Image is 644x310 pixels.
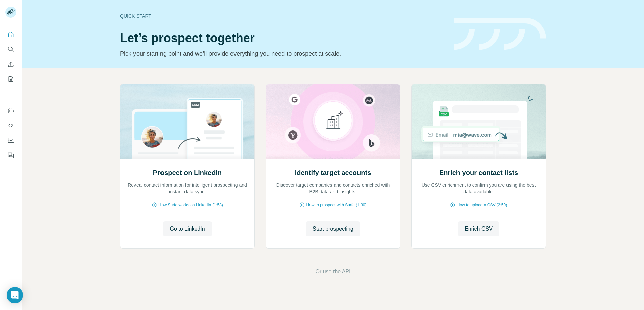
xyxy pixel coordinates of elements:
[5,43,16,55] button: Search
[7,287,23,303] div: Open Intercom Messenger
[418,182,539,195] p: Use CSV enrichment to confirm you are using the best data available.
[153,168,222,177] h2: Prospect on LinkedIn
[170,225,205,233] span: Go to LinkedIn
[120,31,446,45] h1: Let’s prospect together
[5,73,16,85] button: My lists
[5,104,16,117] button: Use Surfe on LinkedIn
[266,84,400,159] img: Identify target accounts
[411,84,546,159] img: Enrich your contact lists
[5,58,16,70] button: Enrich CSV
[5,149,16,161] button: Feedback
[5,119,16,132] button: Use Surfe API
[313,225,353,233] span: Start prospecting
[465,225,493,233] span: Enrich CSV
[454,18,546,50] img: banner
[315,268,350,276] button: Or use the API
[163,221,212,236] button: Go to LinkedIn
[458,221,499,236] button: Enrich CSV
[306,221,360,236] button: Start prospecting
[306,202,366,208] span: How to prospect with Surfe (1:30)
[158,202,223,208] span: How Surfe works on LinkedIn (1:58)
[439,168,518,177] h2: Enrich your contact lists
[273,182,393,195] p: Discover target companies and contacts enriched with B2B data and insights.
[127,182,248,195] p: Reveal contact information for intelligent prospecting and instant data sync.
[5,28,16,41] button: Quick start
[457,202,507,208] span: How to upload a CSV (2:59)
[120,84,255,159] img: Prospect on LinkedIn
[120,13,446,19] div: Quick start
[120,49,446,58] p: Pick your starting point and we’ll provide everything you need to prospect at scale.
[295,168,371,177] h2: Identify target accounts
[5,134,16,146] button: Dashboard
